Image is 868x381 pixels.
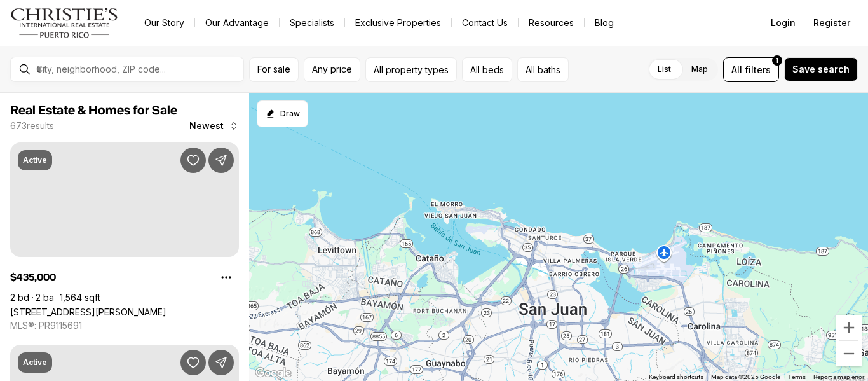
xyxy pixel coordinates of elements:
p: 673 results [10,121,54,131]
button: Save Property: 59 KINGS COURT #503 [180,350,206,375]
p: Active [23,357,47,368]
a: 4633 Ave Isla Verde COND CASTILLO DEL MAR #201, CAROLINA PR, 00979 [10,307,166,317]
span: Real Estate & Homes for Sale [10,104,177,117]
button: Register [806,10,858,36]
button: Newest [182,113,247,139]
button: For sale [249,57,299,82]
label: Map [681,58,718,81]
span: For sale [257,64,290,74]
button: Save Property: 4633 Ave Isla Verde COND CASTILLO DEL MAR #201 [180,148,206,173]
span: filters [745,63,771,76]
button: Save search [784,57,858,81]
span: Newest [189,121,224,131]
button: Contact Us [452,14,518,32]
span: Register [813,18,850,28]
label: List [648,58,681,81]
button: Allfilters1 [723,57,779,82]
img: logo [10,8,119,38]
a: Our Story [134,14,194,32]
span: Login [771,18,796,28]
a: Blog [585,14,624,32]
button: All baths [517,57,569,82]
a: Specialists [280,14,344,32]
a: Our Advantage [195,14,279,32]
span: Any price [312,64,352,74]
span: Save search [792,64,850,74]
button: All property types [365,57,457,82]
button: Any price [304,57,360,82]
p: Active [23,155,47,165]
a: Resources [519,14,584,32]
span: 1 [776,55,778,66]
button: Property options [214,265,239,290]
button: All beds [462,57,512,82]
button: Login [763,10,803,36]
a: Exclusive Properties [345,14,451,32]
button: Start drawing [257,100,308,127]
span: All [731,63,742,76]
